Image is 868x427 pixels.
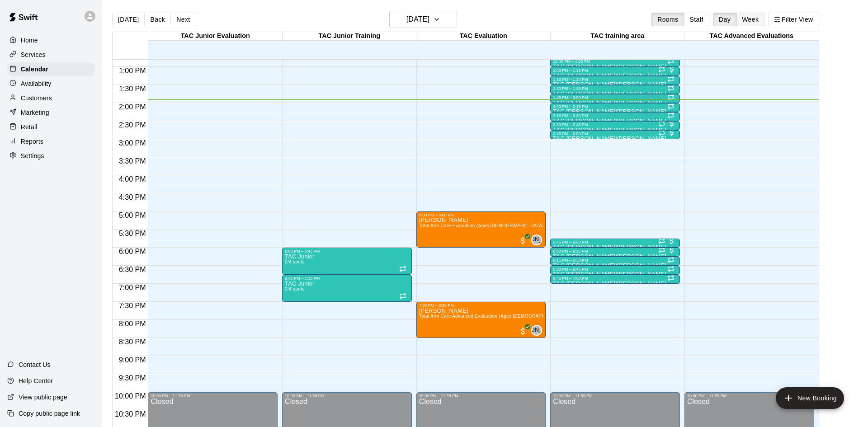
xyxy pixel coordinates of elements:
a: Home [7,33,94,47]
span: 6:00 PM [117,248,148,255]
span: 6:30 PM [117,266,148,273]
button: Week [736,13,764,26]
span: 3:30 PM [117,157,148,165]
div: 6:30 PM – 6:45 PM [553,267,677,272]
a: Calendar [7,62,94,76]
span: Recurring event [667,57,675,65]
span: 5:00 PM [117,211,148,219]
div: 2:00 PM – 2:15 PM: TAC Tom/Mike [550,103,680,112]
span: Recurring event [658,237,665,244]
p: Home [21,36,38,45]
span: 5:30 PM [117,230,148,237]
span: Recurring event [399,265,406,272]
span: Jordan Art [535,325,542,336]
div: 6:45 PM – 7:30 PM: TAC Junior [282,275,412,302]
span: 10:30 PM [113,410,148,418]
span: Recurring event [658,246,665,253]
h6: [DATE] [406,13,429,26]
span: 2:30 PM [117,121,148,129]
span: 3:00 PM [117,139,148,147]
span: 8:30 PM [117,338,148,346]
div: 5:45 PM – 6:00 PM [553,240,677,244]
span: All customers have paid [667,65,676,74]
div: TAC Advanced Evaluations [684,32,819,41]
span: 1:30 PM [117,85,148,93]
div: 1:00 PM – 1:15 PM [553,68,677,73]
span: 4:30 PM [117,193,148,201]
div: 10:00 PM – 11:59 PM [419,394,543,398]
span: Jordan Art [535,235,542,245]
p: Customers [21,94,52,103]
div: 10:00 PM – 11:59 PM [687,394,811,398]
div: 6:45 PM – 7:00 PM: TAC Todd/Brad [550,275,680,284]
button: Staff [684,13,710,26]
div: 2:45 PM – 3:00 PM [553,131,677,136]
div: 7:30 PM – 8:30 PM [419,303,543,308]
div: 10:00 PM – 11:59 PM [151,394,275,398]
div: 10:00 PM – 11:59 PM [285,394,409,398]
span: Total Arm Care Advanced Evaluation (Ages [DEMOGRAPHIC_DATA]+) [419,314,571,319]
button: Day [713,13,736,26]
div: 6:00 PM – 6:45 PM [285,249,409,253]
span: Recurring event [667,265,675,272]
p: Availability [21,79,52,88]
span: Recurring event [667,274,675,282]
span: All customers have paid [519,327,528,336]
span: Recurring event [667,84,675,92]
p: Retail [21,122,38,131]
span: 9:30 PM [117,374,148,382]
div: Reports [7,135,94,148]
div: 1:30 PM – 1:45 PM: TAC Tom/Mike [550,85,680,94]
div: 5:00 PM – 6:00 PM: Thomas O’Connor [416,211,546,248]
div: 6:45 PM – 7:00 PM [553,276,677,281]
span: Recurring event [658,66,665,73]
div: 2:30 PM – 2:45 PM: TAC Tom/Mike [550,121,680,130]
div: 12:45 PM – 1:00 PM [553,59,677,64]
div: 12:45 PM – 1:00 PM: TAC Tom/Mike [550,58,680,67]
button: Back [144,13,171,26]
span: Recurring event [667,75,675,83]
div: Jordan Art [531,235,542,245]
p: Services [21,50,46,59]
span: Recurring event [667,94,675,101]
span: Recurring event [658,120,665,127]
div: 6:15 PM – 6:30 PM [553,258,677,263]
p: Settings [21,151,44,160]
div: 5:45 PM – 6:00 PM: TAC Tom/Mike [550,239,680,248]
button: Next [170,13,196,26]
a: Customers [7,91,94,105]
div: Settings [7,149,94,163]
p: View public page [19,393,67,402]
div: Jordan Art [531,325,542,336]
span: Total Arm Care Evaluation (Ages [DEMOGRAPHIC_DATA]+) [419,223,548,228]
span: All customers have paid [667,119,676,128]
div: TAC Junior Training [283,32,417,41]
p: Reports [21,137,43,146]
a: Availability [7,77,94,90]
div: 2:15 PM – 2:30 PM: TAC Tom/Mike [550,112,680,121]
div: 1:00 PM – 1:15 PM: TAC Tom/Mike [550,67,680,76]
div: 6:15 PM – 6:30 PM: TAC Todd/Brad [550,257,680,266]
span: 4:00 PM [117,175,148,183]
div: Marketing [7,106,94,119]
span: Recurring event [658,129,665,136]
div: 6:00 PM – 6:45 PM: TAC Junior [282,248,412,275]
a: Retail [7,120,94,134]
button: Filter View [768,13,819,26]
span: All customers have paid [667,236,676,245]
div: 5:00 PM – 6:00 PM [419,213,543,217]
span: Recurring event [667,112,675,119]
div: 2:30 PM – 2:45 PM [553,122,677,127]
div: 1:45 PM – 2:00 PM: TAC Tom/Mike [550,94,680,103]
div: 1:30 PM – 1:45 PM [553,86,677,91]
span: 2:00 PM [117,103,148,111]
div: 6:00 PM – 6:15 PM [553,249,677,253]
button: add [776,387,844,409]
span: 7:30 PM [117,302,148,310]
div: TAC Evaluation [416,32,551,41]
div: TAC Junior Evaluation [148,32,283,41]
